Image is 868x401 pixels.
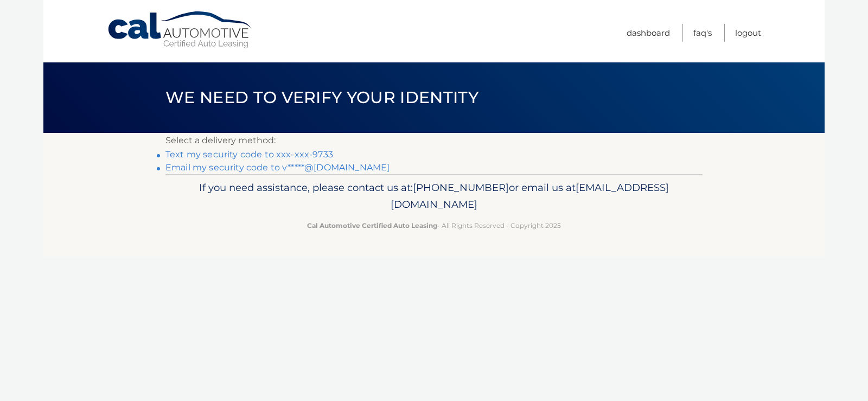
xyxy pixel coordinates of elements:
[165,162,390,173] a: Email my security code to v*****@[DOMAIN_NAME]
[173,220,695,231] p: - All Rights Reserved - Copyright 2025
[307,221,437,230] strong: Cal Automotive Certified Auto Leasing
[735,24,761,42] a: Logout
[165,149,333,160] a: Text my security code to xxx-xxx-9733
[627,24,670,42] a: Dashboard
[693,24,712,42] a: FAQ's
[173,179,695,214] p: If you need assistance, please contact us at: or email us at
[165,87,478,107] span: We need to verify your identity
[107,11,253,49] a: Cal Automotive
[413,181,509,194] span: [PHONE_NUMBER]
[165,133,703,148] p: Select a delivery method:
